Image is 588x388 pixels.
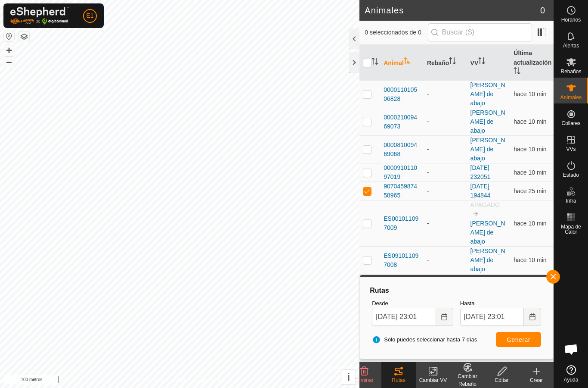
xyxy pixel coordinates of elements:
font: 0 seleccionados de 0 [365,29,421,36]
font: - [427,169,429,176]
font: - [427,188,429,194]
span: 26 de septiembre de 2025, 22:51 [514,146,546,153]
button: i [341,370,356,384]
button: Generar [496,332,541,347]
button: – [4,56,14,67]
font: hace 10 min [514,146,546,153]
font: hace 10 min [514,220,546,227]
font: hace 10 min [514,118,546,125]
font: 000011010506828 [384,86,417,102]
font: Animales [365,6,404,15]
font: Rebaño [427,59,449,66]
font: – [6,56,12,67]
font: Collares [561,120,580,126]
span: 26 de septiembre de 2025, 22:51 [514,169,546,176]
a: Contáctenos [195,377,224,385]
font: 000081009469068 [384,141,417,157]
span: 26 de septiembre de 2025, 22:51 [514,118,546,125]
a: Política de Privacidad [135,377,185,385]
font: hace 25 min [514,188,546,194]
button: Restablecer Mapa [4,31,14,41]
a: [PERSON_NAME] de abajo [470,81,505,106]
font: 0 [540,6,545,15]
font: 907045987458965 [384,183,417,199]
font: Solo puedes seleccionar hasta 7 días [384,336,477,343]
font: - [427,220,429,227]
font: i [347,371,350,383]
a: [PERSON_NAME] de abajo [470,247,505,272]
font: Rutas [370,287,389,294]
font: Ayuda [564,377,579,383]
font: Editar [495,377,508,383]
font: - [427,118,429,125]
button: Capas del Mapa [19,31,29,42]
button: Elija fecha [436,308,453,326]
font: Animal [384,59,404,66]
div: Chat abierto [558,336,584,362]
a: [PERSON_NAME] de abajo [470,220,505,245]
p-sorticon: Activar para ordenar [404,59,411,66]
font: Crear [530,377,543,383]
p-sorticon: Activar para ordenar [449,59,456,66]
font: Alertas [563,43,579,49]
font: VV [470,59,479,66]
p-sorticon: Activar para ordenar [514,69,520,75]
font: Animales [560,94,582,100]
font: Estado [563,172,579,178]
span: 26 de septiembre de 2025, 22:51 [514,220,546,227]
font: Generar [507,336,530,343]
font: - [427,146,429,153]
font: Última actualización [514,50,551,66]
img: Logotipo de Gallagher [10,7,69,25]
font: Cambiar VV [419,377,447,383]
span: 26 de septiembre de 2025, 22:36 [514,188,546,194]
font: APAGADO [470,201,500,208]
span: 26 de septiembre de 2025, 22:51 [514,91,546,97]
font: 000091011097019 [384,164,417,180]
font: hace 10 min [514,91,546,97]
font: 000021009469073 [384,114,417,130]
font: Horarios [561,17,581,23]
font: Contáctenos [195,378,224,384]
a: [PERSON_NAME] de abajo [470,137,505,162]
a: [DATE] 194844 [470,183,491,199]
input: Buscar (S) [428,23,532,41]
font: Mapa de Calor [561,224,581,235]
font: E1 [86,12,93,19]
font: Rebaños [560,69,581,75]
p-sorticon: Activar para ordenar [371,59,378,66]
font: Infra [566,198,576,204]
span: 26 de septiembre de 2025, 22:51 [514,257,546,263]
font: - [427,257,429,263]
button: + [4,45,14,56]
a: [DATE] 232051 [470,164,491,180]
img: hasta [472,210,479,217]
a: Ayuda [554,362,588,386]
font: + [6,44,12,56]
font: hace 10 min [514,169,546,176]
font: Política de Privacidad [135,378,185,384]
font: ES091011097008 [384,252,418,268]
font: Desde [372,300,388,307]
font: hace 10 min [514,257,546,263]
font: Hasta [460,300,475,307]
font: Rutas [392,377,405,383]
font: VVs [566,146,576,152]
button: Elija fecha [524,308,541,326]
font: - [427,91,429,97]
font: ES001011097009 [384,215,418,231]
a: [PERSON_NAME] de abajo [470,109,505,134]
font: Eliminar [355,377,373,383]
font: Cambiar Rebaño [458,373,477,387]
p-sorticon: Activar para ordenar [478,59,485,66]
